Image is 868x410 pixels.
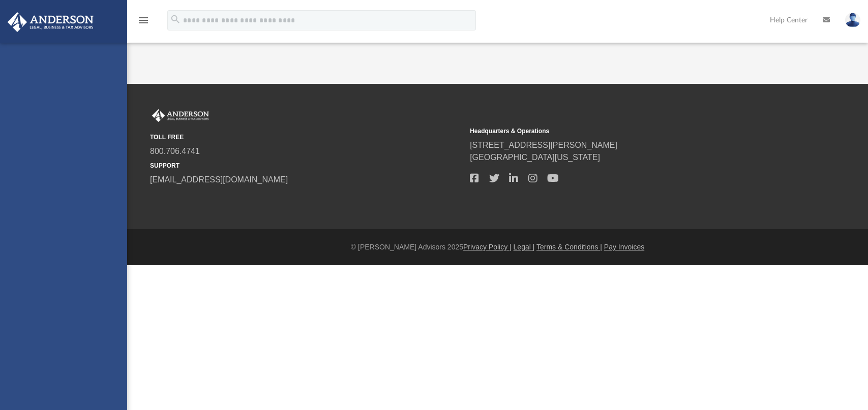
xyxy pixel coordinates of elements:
small: TOLL FREE [150,133,463,142]
a: Terms & Conditions | [536,243,602,251]
a: [STREET_ADDRESS][PERSON_NAME] [470,141,617,149]
i: search [170,14,181,25]
small: Headquarters & Operations [470,127,783,136]
a: Privacy Policy | [463,243,512,251]
small: SUPPORT [150,161,463,170]
img: Anderson Advisors Platinum Portal [150,109,211,122]
img: Anderson Advisors Platinum Portal [5,12,97,32]
a: Legal | [514,243,535,251]
i: menu [137,14,149,26]
img: User Pic [845,13,860,27]
div: © [PERSON_NAME] Advisors 2025 [127,242,868,253]
a: [EMAIL_ADDRESS][DOMAIN_NAME] [150,175,288,184]
a: 800.706.4741 [150,147,200,155]
a: [GEOGRAPHIC_DATA][US_STATE] [470,153,600,162]
a: menu [137,19,149,26]
a: Pay Invoices [604,243,644,251]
